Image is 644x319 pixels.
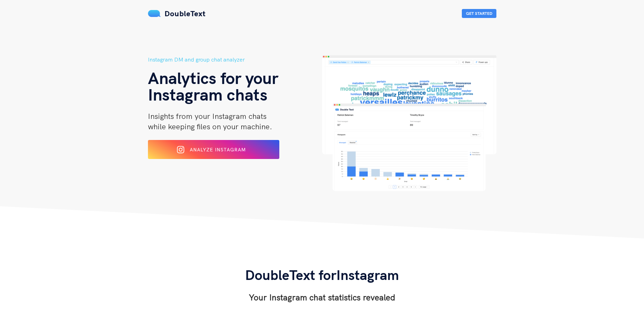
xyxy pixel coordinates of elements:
[462,9,496,18] button: Get Started
[148,140,279,159] button: Analyze Instagram
[148,9,206,18] a: DoubleText
[322,55,496,191] img: hero
[245,266,399,283] span: DoubleText for Instagram
[148,55,322,64] h5: Instagram DM and group chat analyzer
[148,122,272,131] span: while keeping files on your machine.
[148,84,268,105] span: Instagram chats
[148,149,279,155] a: Analyze Instagram
[148,67,278,88] span: Analytics for your
[148,10,161,17] img: mS3x8y1f88AAAAABJRU5ErkJggg==
[148,111,267,121] span: Insights from your Instagram chats
[245,292,399,303] h3: Your Instagram chat statistics revealed
[165,9,206,18] span: DoubleText
[190,147,246,153] span: Analyze Instagram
